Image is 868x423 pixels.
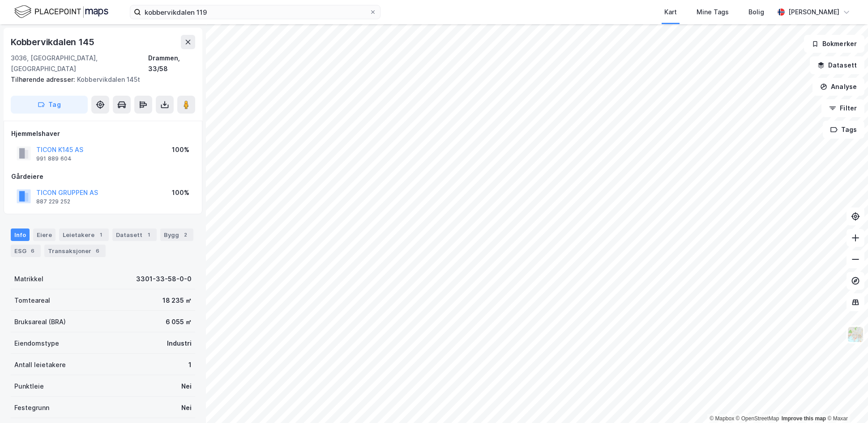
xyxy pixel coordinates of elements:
input: Søk på adresse, matrikkel, gårdeiere, leietakere eller personer [141,5,369,19]
div: Datasett [112,228,157,241]
div: Festegrunn [14,402,49,413]
button: Tags [823,121,864,139]
div: Eiere [33,228,56,241]
div: Bygg [160,228,193,241]
div: Mine Tags [697,7,729,17]
div: Transaksjoner [44,245,106,257]
div: 1 [188,360,192,370]
div: 1 [144,230,153,239]
div: Tomteareal [14,295,50,306]
div: Matrikkel [14,274,43,284]
div: Kobbervikdalen 145t [11,74,188,85]
div: Nei [181,381,192,392]
div: 100% [172,187,189,198]
div: 1 [96,230,105,239]
div: [PERSON_NAME] [788,7,839,17]
div: Gårdeiere [11,171,195,182]
div: Eiendomstype [14,338,59,349]
div: 100% [172,144,189,155]
button: Tag [11,96,88,114]
div: Industri [167,338,192,349]
div: Kart [664,7,677,17]
button: Filter [821,99,864,117]
button: Datasett [810,56,864,74]
div: 6 [93,246,102,255]
a: Improve this map [782,415,826,422]
iframe: Chat Widget [823,380,868,423]
div: Punktleie [14,381,44,392]
button: Analyse [812,78,864,96]
div: ESG [11,245,41,257]
div: 18 235 ㎡ [162,295,192,306]
div: Leietakere [59,228,109,241]
div: Hjemmelshaver [11,128,195,139]
img: Z [847,326,864,343]
div: Antall leietakere [14,360,66,370]
div: Kobbervikdalen 145 [11,35,96,49]
img: logo.f888ab2527a4732fd821a326f86c7f29.svg [14,4,108,20]
div: 6 055 ㎡ [166,317,192,327]
button: Bokmerker [804,35,864,53]
div: 3301-33-58-0-0 [136,274,192,284]
div: 887 229 252 [36,198,70,205]
div: Nei [181,402,192,413]
div: 2 [181,230,190,239]
a: Mapbox [710,415,734,422]
div: 6 [28,246,37,255]
div: Drammen, 33/58 [148,53,195,74]
div: 3036, [GEOGRAPHIC_DATA], [GEOGRAPHIC_DATA] [11,53,148,74]
div: 991 889 604 [36,155,72,162]
div: Bruksareal (BRA) [14,317,66,327]
span: Tilhørende adresser: [11,76,77,83]
div: Bolig [748,7,764,17]
div: Info [11,228,30,241]
a: OpenStreetMap [736,415,779,422]
div: Kontrollprogram for chat [823,380,868,423]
